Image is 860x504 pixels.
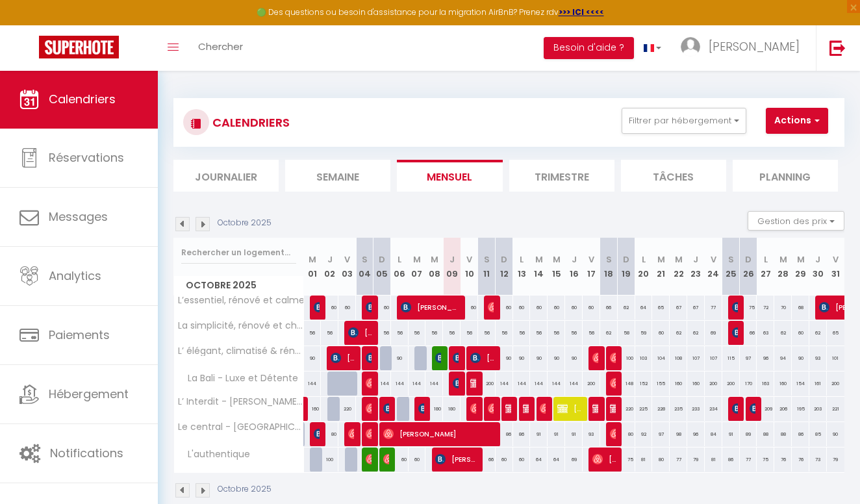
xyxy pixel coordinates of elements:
[198,40,243,53] span: Chercher
[687,238,705,296] th: 23
[592,447,616,472] span: [PERSON_NAME]
[321,321,338,345] div: 56
[314,295,320,320] span: [PERSON_NAME] BELARBI
[484,253,490,266] abbr: S
[49,327,110,343] span: Paiements
[687,321,705,345] div: 62
[705,321,722,345] div: 69
[565,296,583,320] div: 60
[478,238,496,296] th: 11
[670,296,687,320] div: 67
[618,321,635,345] div: 58
[373,372,391,396] div: 144
[809,422,827,446] div: 85
[792,397,809,421] div: 195
[304,346,322,370] div: 90
[176,447,253,462] span: L'authentique
[757,321,774,345] div: 63
[652,238,670,296] th: 21
[622,108,746,134] button: Filtrer par hébergement
[618,296,635,320] div: 62
[379,253,385,266] abbr: D
[548,372,565,396] div: 144
[687,422,705,446] div: 96
[815,253,820,266] abbr: J
[431,253,438,266] abbr: M
[757,447,774,472] div: 75
[321,447,338,472] div: 100
[745,253,752,266] abbr: D
[383,422,494,446] span: [PERSON_NAME]
[588,253,594,266] abbr: V
[309,253,316,266] abbr: M
[513,422,531,446] div: 86
[453,346,459,370] span: [PERSON_NAME]
[642,253,646,266] abbr: L
[583,422,600,446] div: 93
[176,397,306,407] span: L’ Interdit - [PERSON_NAME] et Sensualité
[548,296,565,320] div: 60
[449,253,455,266] abbr: J
[583,321,600,345] div: 56
[792,447,809,472] div: 76
[766,108,828,134] button: Actions
[304,397,322,421] div: 160
[693,253,698,266] abbr: J
[797,253,805,266] abbr: M
[391,346,409,370] div: 90
[338,238,356,296] th: 03
[548,422,565,446] div: 91
[540,396,546,421] span: [PERSON_NAME]
[774,372,792,396] div: 160
[809,321,827,345] div: 62
[530,447,548,472] div: 64
[418,396,424,421] span: [PERSON_NAME]
[383,396,389,421] span: [PERSON_NAME]
[49,268,101,284] span: Analytics
[338,397,356,421] div: 220
[809,238,827,296] th: 30
[348,422,354,446] span: [PERSON_NAME]
[774,321,792,345] div: 62
[513,296,531,320] div: 60
[740,321,757,345] div: 66
[461,321,478,345] div: 56
[740,372,757,396] div: 170
[453,371,459,396] span: [PERSON_NAME]
[530,346,548,370] div: 90
[652,422,670,446] div: 97
[461,296,478,320] div: 60
[779,253,787,266] abbr: M
[443,397,461,421] div: 180
[488,396,494,421] span: [PERSON_NAME]
[774,238,792,296] th: 28
[592,396,598,421] span: [PERSON_NAME]
[535,253,543,266] abbr: M
[401,295,459,320] span: [PERSON_NAME]
[687,447,705,472] div: 79
[827,238,844,296] th: 31
[348,320,372,345] span: [PERSON_NAME]
[496,321,513,345] div: 56
[557,396,581,421] span: [PERSON_NAME]
[373,238,391,296] th: 05
[520,253,524,266] abbr: L
[757,422,774,446] div: 88
[681,37,700,57] img: ...
[618,238,635,296] th: 19
[635,238,653,296] th: 20
[218,483,272,496] p: Octobre 2025
[513,447,531,472] div: 60
[652,296,670,320] div: 65
[757,238,774,296] th: 27
[809,346,827,370] div: 93
[409,372,426,396] div: 144
[501,253,507,266] abbr: D
[548,447,565,472] div: 64
[176,346,306,356] span: L’ élégant, climatisé & rénové
[757,372,774,396] div: 163
[425,397,443,421] div: 180
[809,447,827,472] div: 73
[356,238,373,296] th: 04
[409,447,426,472] div: 60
